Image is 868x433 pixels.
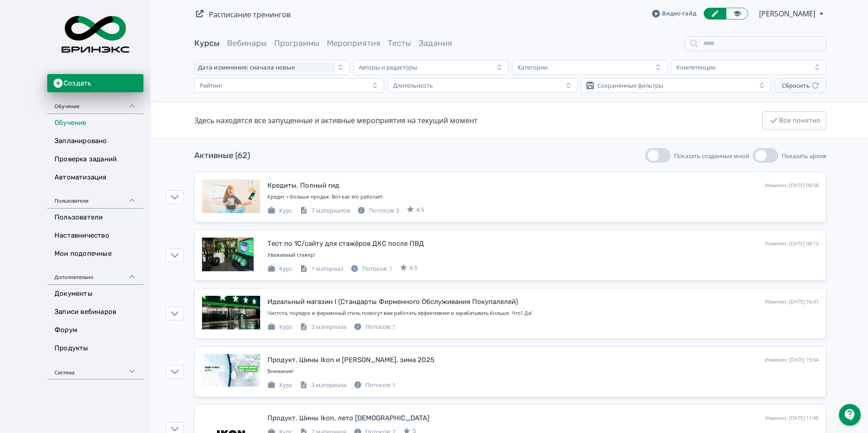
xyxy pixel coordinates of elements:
[765,356,819,364] div: Изменен: [DATE] 15:04
[267,180,339,191] div: Кредиты. Полный гид
[354,381,395,390] div: Потоков: 1
[47,227,143,245] a: Наставничество
[227,38,267,48] a: Вебинары
[194,149,250,162] div: Активные (62)
[209,10,291,20] a: Расписание тренингов
[198,64,295,71] span: Дата изменения: сначала новые
[47,150,143,169] a: Проверка заданий
[726,8,748,20] a: Переключиться в режим ученика
[194,78,384,93] button: Рейтинг
[47,303,143,321] a: Записи вебинаров
[518,64,547,71] div: Категории
[267,413,429,423] div: Продукт. Шины Ikon, лето 2024
[774,78,826,93] button: Сбросить
[267,193,819,201] div: Кредит = больше продаж. Вот как это работает.
[47,358,143,379] div: Система
[47,114,143,132] a: Обучение
[267,355,434,365] div: Продукт. Шины Ikon и Attar, зима 2025
[581,78,771,93] button: Сохранённые фильтры
[419,38,452,48] a: Задания
[267,206,292,215] div: Курс
[300,323,346,332] div: 3 материала
[47,285,143,303] a: Документы
[327,38,380,48] a: Мероприятия
[652,9,696,18] a: Видео-гайд
[765,414,819,422] div: Изменен: [DATE] 11:48
[671,60,826,75] button: Компетенции
[47,187,143,209] div: Пользователи
[765,240,819,248] div: Изменен: [DATE] 08:13
[54,5,136,63] img: https://files.teachbase.ru/system/account/52438/logo/medium-8cc39d3de9861fc31387165adde7979b.png
[388,38,411,48] a: Тесты
[300,206,350,215] div: 7 материалов
[267,309,819,317] div: Чистота, порядок и фирменный стиль помогут вам работать эффективнее и зарабатывать больше. Что? Да!
[393,82,433,89] div: Длительность
[416,205,424,214] span: 4.5
[267,297,518,307] div: Идеальный магазин I (Стандарты Фирменного Обслуживания Покупалелей)
[194,115,478,126] div: Здесь находятся все запущенные и активные мероприятия на текущий момент
[676,64,715,71] div: Компетенции
[47,321,143,339] a: Форум
[353,60,508,75] button: Авторы и редакторы
[47,209,143,227] a: Пользователи
[267,264,292,274] div: Курс
[765,182,819,189] div: Изменен: [DATE] 09:58
[47,132,143,150] a: Запланировано
[762,111,826,129] button: Все понятно
[267,381,292,390] div: Курс
[194,60,350,75] button: Дата изменения: сначала новые
[47,74,143,92] button: Создать
[267,323,292,332] div: Курс
[47,92,143,114] div: Обучение
[354,323,395,332] div: Потоков: 1
[47,169,143,187] a: Автоматизация
[194,38,220,48] a: Курсы
[47,263,143,285] div: Дополнительно
[300,264,343,274] div: 1 материал
[359,64,417,71] div: Авторы и редакторы
[350,264,392,274] div: Потоков: 1
[782,152,826,160] span: Показать архив
[765,298,819,306] div: Изменен: [DATE] 16:41
[267,239,424,249] div: Тест по 1С/сайту для стажёров ДКС после ПВД
[47,245,143,263] a: Мои подопечные
[47,339,143,358] a: Продукты
[597,82,663,89] div: Сохранённые фильтры
[200,82,223,89] div: Рейтинг
[759,8,817,19] span: Айгуль Мингазова
[357,206,399,215] div: Потоков: 3
[267,251,819,259] div: Уважаемый стажер!
[300,381,346,390] div: 3 материала
[274,38,320,48] a: Программы
[409,264,417,273] span: 4.5
[512,60,667,75] button: Категории
[267,368,819,375] div: Внимание!
[674,152,749,160] span: Показать созданные мной
[388,78,577,93] button: Длительность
